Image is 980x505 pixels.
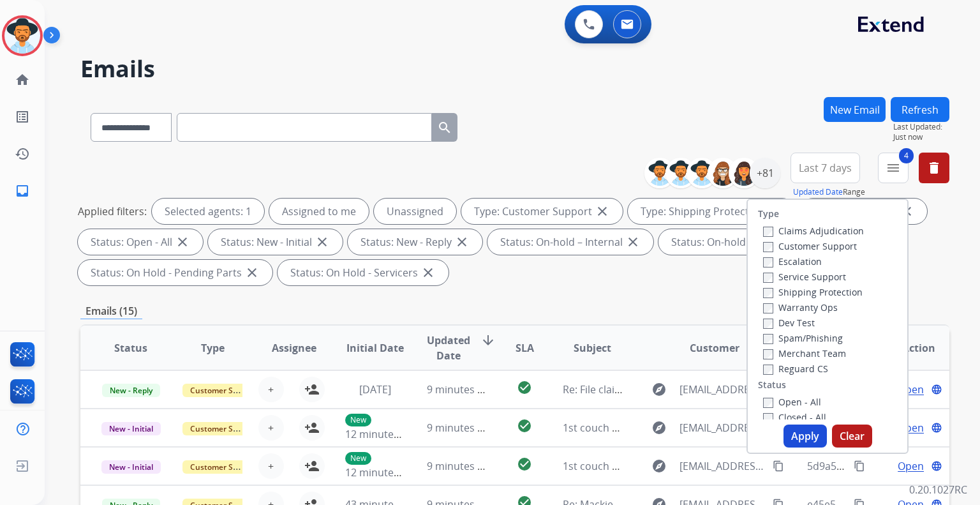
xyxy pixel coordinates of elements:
[114,340,147,356] span: Status
[886,160,901,176] mat-icon: menu
[427,421,495,435] span: 9 minutes ago
[258,377,284,402] button: +
[763,398,773,408] input: Open - All
[763,365,773,375] input: Reguard CS
[258,453,284,479] button: +
[345,452,371,465] p: New
[893,122,949,132] span: Last Updated:
[315,234,330,250] mat-icon: close
[658,229,833,255] div: Status: On-hold - Customer
[272,340,316,356] span: Assignee
[763,349,773,359] input: Merchant Team
[763,301,838,313] label: Warranty Ops
[891,97,949,122] button: Refresh
[763,319,773,329] input: Dev Test
[893,132,949,142] span: Just now
[763,242,773,252] input: Customer Support
[628,199,795,224] div: Type: Shipping Protection
[899,148,914,163] span: 4
[563,382,624,396] span: Re: File claim
[345,427,419,441] span: 12 minutes ago
[563,459,706,473] span: 1st couch bringing back down
[763,240,857,252] label: Customer Support
[679,420,765,435] span: [EMAIL_ADDRESS][DOMAIN_NAME]
[15,146,30,162] mat-icon: history
[268,458,274,474] span: +
[345,414,371,426] p: New
[595,204,610,219] mat-icon: close
[175,234,190,250] mat-icon: close
[348,229,482,255] div: Status: New - Reply
[763,396,821,408] label: Open - All
[208,229,343,255] div: Status: New - Initial
[793,186,865,197] span: Range
[898,382,924,397] span: Open
[101,422,161,435] span: New - Initial
[304,458,320,474] mat-icon: person_add
[763,225,864,237] label: Claims Adjudication
[783,425,827,448] button: Apply
[824,97,886,122] button: New Email
[909,482,967,497] p: 0.20.1027RC
[763,255,822,268] label: Escalation
[832,425,872,448] button: Clear
[763,413,773,423] input: Closed - All
[763,363,828,375] label: Reguard CS
[574,340,611,356] span: Subject
[563,421,706,435] span: 1st couch bringing back down
[898,420,924,435] span: Open
[427,382,495,396] span: 9 minutes ago
[304,382,320,397] mat-icon: person_add
[931,460,942,472] mat-icon: language
[80,303,142,319] p: Emails (15)
[269,199,369,224] div: Assigned to me
[799,165,852,170] span: Last 7 days
[651,458,667,474] mat-icon: explore
[182,384,265,397] span: Customer Support
[758,379,786,391] label: Status
[926,160,942,176] mat-icon: delete
[4,18,40,54] img: avatar
[80,56,949,82] h2: Emails
[420,265,436,280] mat-icon: close
[625,234,641,250] mat-icon: close
[791,153,860,183] button: Last 7 days
[763,347,846,359] label: Merchant Team
[345,465,419,479] span: 12 minutes ago
[480,333,496,348] mat-icon: arrow_downward
[690,340,739,356] span: Customer
[15,72,30,87] mat-icon: home
[102,384,160,397] span: New - Reply
[517,456,532,472] mat-icon: check_circle
[78,229,203,255] div: Status: Open - All
[15,183,30,199] mat-icon: inbox
[454,234,470,250] mat-icon: close
[258,415,284,441] button: +
[304,420,320,435] mat-icon: person_add
[487,229,653,255] div: Status: On-hold – Internal
[427,459,495,473] span: 9 minutes ago
[763,271,846,283] label: Service Support
[763,317,815,329] label: Dev Test
[898,458,924,474] span: Open
[651,382,667,397] mat-icon: explore
[15,109,30,124] mat-icon: list_alt
[78,260,272,285] div: Status: On Hold - Pending Parts
[763,334,773,344] input: Spam/Phishing
[758,207,779,220] label: Type
[461,199,623,224] div: Type: Customer Support
[763,257,773,268] input: Escalation
[679,458,765,474] span: [EMAIL_ADDRESS][DOMAIN_NAME]
[931,422,942,433] mat-icon: language
[201,340,225,356] span: Type
[517,418,532,433] mat-icon: check_circle
[268,382,274,397] span: +
[346,340,404,356] span: Initial Date
[763,286,863,298] label: Shipping Protection
[773,460,784,472] mat-icon: content_copy
[182,422,265,435] span: Customer Support
[278,260,449,285] div: Status: On Hold - Servicers
[763,303,773,313] input: Warranty Ops
[763,332,843,344] label: Spam/Phishing
[763,273,773,283] input: Service Support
